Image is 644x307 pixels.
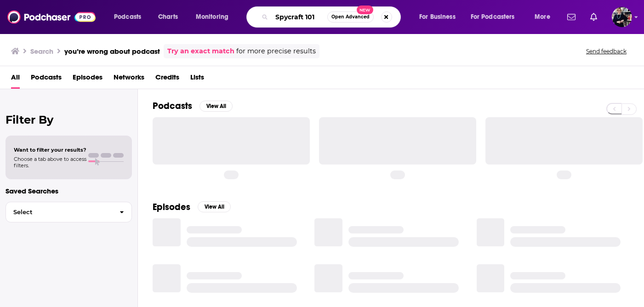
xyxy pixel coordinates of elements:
[155,70,179,89] a: Credits
[6,187,132,195] p: Saved Searches
[331,15,370,19] span: Open Advanced
[612,7,632,27] button: Show profile menu
[14,156,86,169] span: Choose a tab above to access filters.
[153,201,231,213] a: EpisodesView All
[189,10,240,24] button: open menu
[158,11,178,23] span: Charts
[153,100,192,112] h2: Podcasts
[11,70,20,89] a: All
[583,47,629,55] button: Send feedback
[7,8,96,26] img: Podchaser - Follow, Share and Rate Podcasts
[153,100,233,112] a: PodcastsView All
[255,6,410,28] div: Search podcasts, credits, & more...
[6,113,132,126] h2: Filter By
[612,7,632,27] img: User Profile
[190,70,204,89] a: Lists
[236,46,316,57] span: for more precise results
[327,11,374,23] button: Open AdvancedNew
[528,10,562,24] button: open menu
[73,70,103,89] a: Episodes
[6,209,112,215] span: Select
[564,9,579,25] a: Show notifications dropdown
[6,202,132,222] button: Select
[114,11,141,23] span: Podcasts
[31,70,62,89] a: Podcasts
[465,10,528,24] button: open menu
[357,6,373,14] span: New
[535,11,550,23] span: More
[198,201,231,212] button: View All
[14,147,86,153] span: Want to filter your results?
[30,47,53,56] h3: Search
[471,11,515,23] span: For Podcasters
[587,9,601,25] a: Show notifications dropdown
[167,46,234,57] a: Try an exact match
[272,10,327,24] input: Search podcasts, credits, & more...
[64,47,160,56] h3: you’re wrong about podcast
[612,7,632,27] span: Logged in as ndewey
[108,10,153,24] button: open menu
[153,201,190,213] h2: Episodes
[152,10,183,24] a: Charts
[196,11,228,23] span: Monitoring
[199,101,233,112] button: View All
[419,11,456,23] span: For Business
[413,10,467,24] button: open menu
[114,70,144,89] a: Networks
